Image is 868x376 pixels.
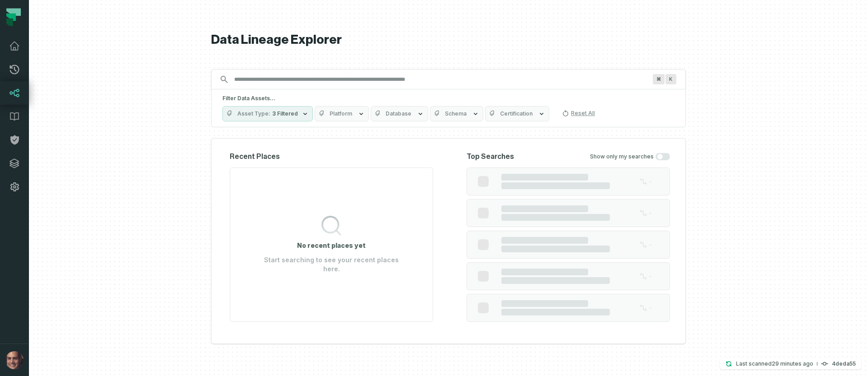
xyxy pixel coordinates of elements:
img: avatar of Lou Stefanski II [5,351,24,369]
relative-time: Oct 14, 2025, 11:07 AM PDT [772,360,813,367]
span: Press ⌘ + K to focus the search bar [665,74,676,84]
span: Press ⌘ + K to focus the search bar [653,74,665,84]
button: Last scanned[DATE] 11:07:43 AM4deda55 [720,358,861,369]
h4: 4deda55 [832,361,856,367]
p: Last scanned [736,359,813,368]
h1: Data Lineage Explorer [211,32,686,48]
